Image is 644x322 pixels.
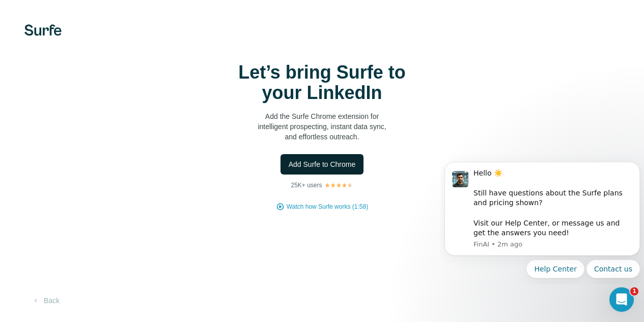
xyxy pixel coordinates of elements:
[220,62,424,103] h1: Let’s bring Surfe to your LinkedIn
[24,291,67,310] button: Back
[287,202,368,211] button: Watch how Surfe works (1:58)
[630,287,638,295] span: 1
[281,154,364,175] button: Add Surfe to Chrome
[220,111,424,142] p: Add the Surfe Chrome extension for intelligent prospecting, instant data sync, and effortless out...
[324,182,353,188] img: Rating Stars
[291,181,322,190] p: 25K+ users
[24,24,62,36] img: Surfe's logo
[609,287,634,312] iframe: Intercom live chat
[440,153,644,284] iframe: Intercom notifications message
[289,159,356,169] span: Add Surfe to Chrome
